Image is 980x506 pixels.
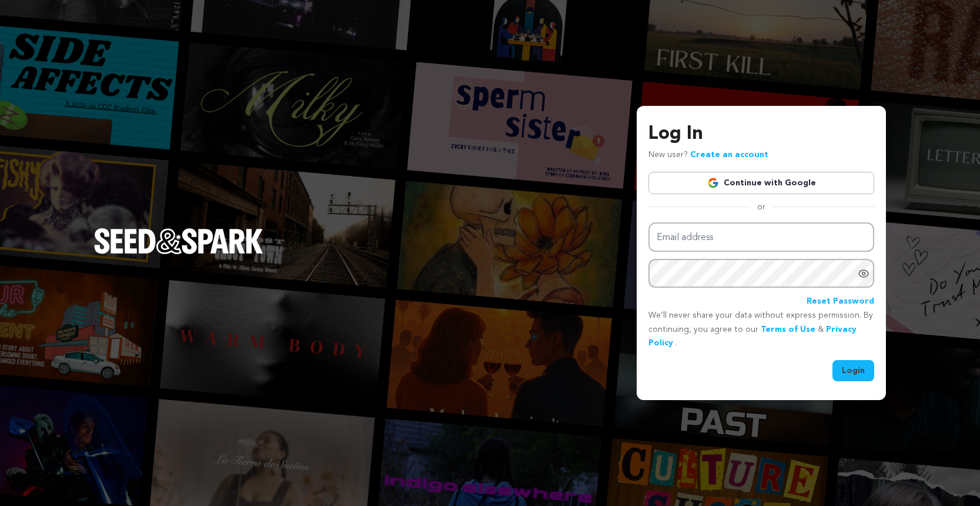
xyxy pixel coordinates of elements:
[648,222,874,252] input: Email address
[648,309,874,351] p: We’ll never share your data without express permission. By continuing, you agree to our & .
[648,172,874,194] a: Continue with Google
[858,268,869,279] a: Show password as plain text. Warning: this will display your password on the screen.
[648,148,768,162] p: New user?
[761,325,815,334] a: Terms of Use
[750,201,772,213] span: or
[690,151,768,159] a: Create an account
[94,228,263,278] a: Seed&Spark Homepage
[832,360,874,381] button: Login
[807,295,874,309] a: Reset Password
[648,120,874,148] h3: Log In
[94,228,263,254] img: Seed&Spark Logo
[707,177,719,189] img: Google logo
